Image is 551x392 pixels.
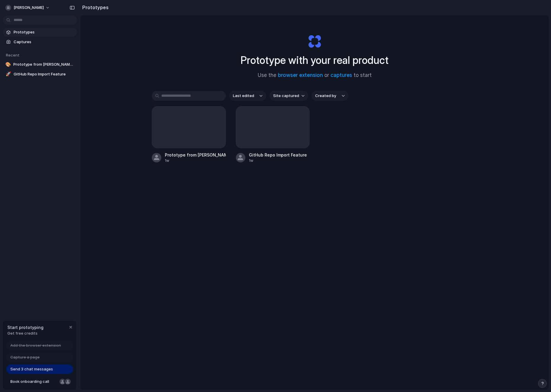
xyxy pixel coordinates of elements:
span: Last edited [233,93,254,99]
button: Created by [312,91,348,101]
span: Capture a page [10,354,40,360]
a: Prototype from [PERSON_NAME] - Creative Designer1w [152,106,226,163]
span: Prototypes [14,29,75,35]
button: [PERSON_NAME] [3,3,53,12]
h1: Prototype with your real product [241,52,389,68]
span: [PERSON_NAME] [14,5,44,11]
div: GitHub Repo Import Feature [249,152,307,158]
span: Site captured [273,93,299,99]
span: Add the browser extension [10,343,61,349]
span: Recent [6,53,20,57]
span: Captures [14,39,75,45]
span: Start prototyping [7,324,43,330]
span: Created by [315,93,336,99]
a: captures [331,72,352,78]
a: Book onboarding call [6,377,73,386]
span: Use the or to start [258,72,372,79]
a: GitHub Repo Import Feature1w [236,106,310,163]
a: 🚀GitHub Repo Import Feature [3,70,77,79]
span: Prototype from [PERSON_NAME] - Creative Designer [13,62,75,67]
span: GitHub Repo Import Feature [14,71,75,77]
a: Prototypes [3,28,77,37]
div: 1w [165,158,226,163]
span: Send 3 chat messages [10,366,53,372]
div: Christian Iacullo [64,378,71,385]
div: 🚀 [5,71,11,77]
div: 🎨 [5,62,11,67]
a: 🎨Prototype from [PERSON_NAME] - Creative Designer [3,60,77,69]
div: Prototype from [PERSON_NAME] - Creative Designer [165,152,226,158]
button: Site captured [270,91,308,101]
button: Last edited [229,91,266,101]
div: 1w [249,158,307,163]
div: Nicole Kubica [59,378,66,385]
span: Book onboarding call [10,379,57,385]
a: Captures [3,38,77,46]
span: Get free credits [7,330,43,336]
h2: Prototypes [80,4,109,11]
a: browser extension [278,72,323,78]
